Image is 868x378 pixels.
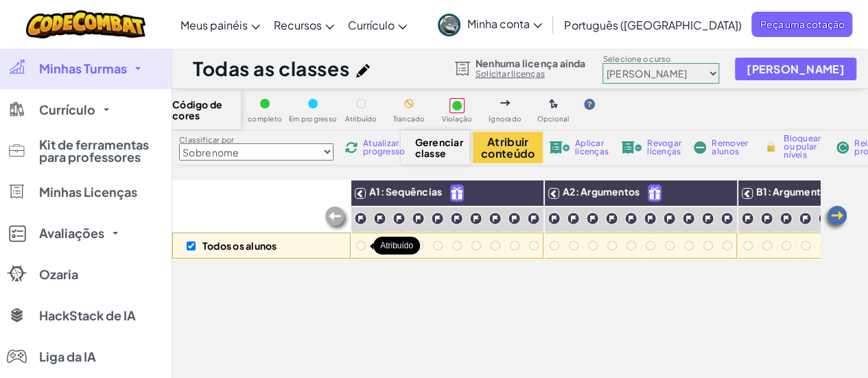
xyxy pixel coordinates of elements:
font: Atribuído [380,241,413,250]
img: IconChallengeLevel.svg [354,212,367,225]
font: Em progresso [289,115,337,123]
font: Minha conta [467,16,530,31]
img: IconChallengeLevel.svg [373,212,386,225]
img: IconChallengeLevel.svg [605,212,618,225]
button: [PERSON_NAME] [735,58,856,80]
font: Minhas Licenças [39,184,137,200]
img: IconReload.svg [343,139,360,156]
img: IconSkippedLevel.svg [500,100,511,106]
font: A2: Argumentos [563,185,640,198]
img: IconLicenseApply.svg [549,141,570,154]
img: iconPencil.svg [356,64,370,78]
button: Atribuir conteúdo [473,132,543,163]
font: Português ([GEOGRAPHIC_DATA]) [564,18,741,32]
img: IconHint.svg [584,99,595,110]
img: IconChallengeLevel.svg [489,212,502,225]
img: IconFreeLevelv2.svg [648,185,661,201]
font: Opcional [537,115,570,123]
img: IconChallengeLevel.svg [741,212,754,225]
img: Logotipo do CodeCombat [26,10,146,38]
img: IconFreeLevelv2.svg [451,185,463,201]
img: IconChallengeLevel.svg [779,212,793,225]
font: Recursos [274,18,322,32]
img: IconChallengeLevel.svg [663,212,676,225]
font: Revogar licenças [647,138,681,156]
img: Arrow_Left_Inactive.png [323,205,351,233]
img: IconLock.svg [764,141,778,153]
img: IconRemoveStudents.svg [694,141,706,154]
img: Arrow_Left.png [821,204,849,232]
font: Todos os alunos [202,239,277,252]
img: IconChallengeLevel.svg [450,212,463,225]
img: IconChallengeLevel.svg [527,212,540,225]
img: IconChallengeLevel.svg [392,212,406,225]
font: Atribuir conteúdo [481,134,535,161]
img: IconChallengeLevel.svg [469,212,482,225]
img: IconChallengeLevel.svg [720,212,734,225]
img: IconReset.svg [836,141,849,154]
img: IconOptionalLevel.svg [549,99,558,110]
img: IconChallengeLevel.svg [412,212,425,225]
img: IconChallengeLevel.svg [508,212,521,225]
a: Peça uma cotação [751,12,852,37]
font: Atribuído [344,115,377,123]
font: Ozaria [39,266,78,282]
img: IconChallengeLevel.svg [586,212,599,225]
font: Minhas Turmas [39,60,127,76]
a: Meus painéis [174,6,267,43]
img: IconChallengeLevel.svg [644,212,657,225]
a: Recursos [267,6,341,43]
font: HackStack de IA [39,307,136,323]
img: IconLicenseRevoke.svg [621,141,642,154]
a: Português ([GEOGRAPHIC_DATA]) [557,6,748,43]
font: Selecione o curso [602,54,670,63]
img: IconChallengeLevel.svg [701,212,714,225]
font: Classificar por [179,135,234,144]
font: Violação [442,115,473,123]
img: IconChallengeLevel.svg [624,212,637,225]
a: Currículo [341,6,414,43]
font: Gerenciar classe [415,136,463,159]
font: Bloquear ou pular níveis [784,133,821,160]
font: Meus painéis [180,18,248,32]
font: Kit de ferramentas para professores [39,137,149,165]
font: Ignorado [489,115,521,123]
font: Avaliações [39,225,104,241]
font: Liga da IA [39,349,96,364]
img: IconChallengeLevel.svg [682,212,695,225]
font: Nenhuma licença ainda [476,57,586,69]
a: Minha conta [431,3,549,46]
font: [PERSON_NAME] [747,62,845,76]
img: IconChallengeLevel.svg [567,212,580,225]
img: IconChallengeLevel.svg [431,212,444,225]
img: IconChallengeLevel.svg [760,212,773,225]
font: completo [248,115,282,123]
font: Currículo [39,102,95,117]
font: Currículo [348,18,395,32]
font: Solicitar licenças [476,69,545,79]
img: IconChallengeLevel.svg [818,212,831,225]
img: avatar [438,14,460,36]
font: Código de cores [172,98,222,121]
font: Remover alunos [712,138,748,156]
font: Trancado [393,115,425,123]
font: Atualizar progresso [363,138,405,156]
font: A1: Sequências [369,185,442,198]
font: Aplicar licenças [575,138,609,156]
font: Todas as classes [193,56,349,80]
img: IconChallengeLevel.svg [799,212,812,225]
img: IconChallengeLevel.svg [548,212,561,225]
font: Peça uma cotação [760,18,844,30]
